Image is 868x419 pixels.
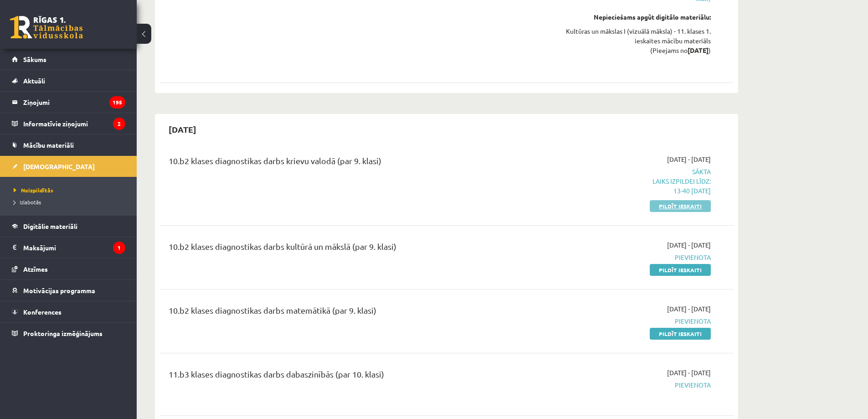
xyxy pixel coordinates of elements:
legend: Maksājumi [23,237,125,258]
i: 1 [113,242,125,254]
div: Kultūras un mākslas I (vizuālā māksla) - 11. klases 1. ieskaites mācību materiāls (Pieejams no ) [539,26,711,55]
a: Ziņojumi195 [12,92,125,113]
span: [DATE] - [DATE] [667,368,711,378]
a: Rīgas 1. Tālmācības vidusskola [10,16,83,39]
span: Aktuāli [23,77,45,85]
span: Pievienota [539,380,711,390]
a: Pildīt ieskaiti [650,264,711,276]
span: Sākums [23,55,46,63]
span: Proktoringa izmēģinājums [23,329,103,337]
span: [DATE] - [DATE] [667,304,711,314]
a: Atzīmes [12,259,125,279]
span: Atzīmes [23,265,48,273]
span: Pievienota [539,316,711,326]
a: Konferences [12,301,125,322]
a: Informatīvie ziņojumi2 [12,113,125,134]
a: Proktoringa izmēģinājums [12,323,125,344]
i: 195 [109,96,125,109]
a: Motivācijas programma [12,280,125,301]
a: Maksājumi1 [12,237,125,258]
span: [DATE] - [DATE] [667,240,711,250]
a: Mācību materiāli [12,134,125,155]
h2: [DATE] [159,119,205,140]
a: Aktuāli [12,70,125,91]
span: Motivācijas programma [23,286,95,295]
span: Konferences [23,308,62,316]
span: Sākta [539,167,711,196]
a: [DEMOGRAPHIC_DATA] [12,156,125,177]
span: Neizpildītās [14,186,53,194]
div: 11.b3 klases diagnostikas darbs dabaszinībās (par 10. klasi) [169,368,525,385]
span: Digitālie materiāli [23,222,77,230]
div: 10.b2 klases diagnostikas darbs krievu valodā (par 9. klasi) [169,155,525,171]
span: Pievienota [539,253,711,262]
span: [DEMOGRAPHIC_DATA] [23,162,95,171]
span: [DATE] - [DATE] [667,155,711,164]
span: Mācību materiāli [23,141,74,149]
span: Izlabotās [14,198,41,206]
a: Neizpildītās [14,186,128,194]
legend: Ziņojumi [23,92,125,113]
a: Sākums [12,49,125,70]
div: Nepieciešams apgūt digitālo materiālu: [539,12,711,22]
strong: [DATE] [688,46,709,54]
a: Digitālie materiāli [12,216,125,237]
a: Pildīt ieskaiti [650,200,711,212]
i: 2 [113,118,125,130]
a: Pildīt ieskaiti [650,328,711,340]
a: Izlabotās [14,198,128,206]
p: Laiks izpildei līdz: 13-40 [DATE] [539,176,711,196]
legend: Informatīvie ziņojumi [23,113,125,134]
div: 10.b2 klases diagnostikas darbs kultūrā un mākslā (par 9. klasi) [169,240,525,257]
div: 10.b2 klases diagnostikas darbs matemātikā (par 9. klasi) [169,304,525,321]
